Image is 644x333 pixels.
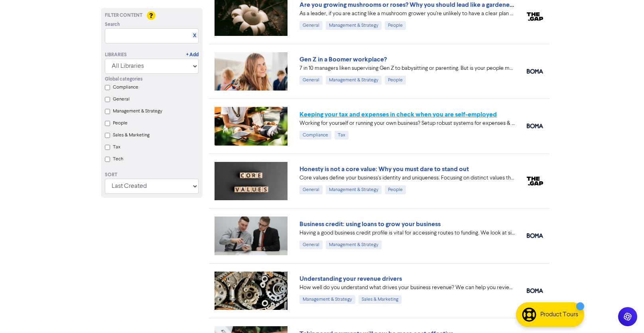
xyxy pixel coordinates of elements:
[299,185,323,194] div: General
[527,233,543,238] img: boma
[299,21,323,30] div: General
[113,120,128,127] label: People
[385,21,406,30] div: People
[326,21,382,30] div: Management & Strategy
[385,76,406,85] div: People
[604,295,644,333] iframe: Chat Widget
[335,131,349,140] div: Tax
[527,12,543,21] img: thegap
[326,240,382,249] div: Management & Strategy
[299,76,323,85] div: General
[299,220,441,228] a: Business credit: using loans to grow your business
[299,1,551,9] a: Are you growing mushrooms or roses? Why you should lead like a gardener, not a grower
[299,64,515,73] div: 7 in 10 managers liken supervising Gen Z to babysitting or parenting. But is your people manageme...
[326,76,382,85] div: Management & Strategy
[105,51,127,59] div: Libraries
[527,124,543,128] img: boma_accounting
[299,110,497,118] a: Keeping your tax and expenses in check when you are self-employed
[385,185,406,194] div: People
[527,69,543,74] img: boma
[113,84,138,91] label: Compliance
[299,240,323,249] div: General
[113,132,150,139] label: Sales & Marketing
[299,284,515,292] div: How well do you understand what drives your business revenue? We can help you review your numbers...
[113,108,162,115] label: Management & Strategy
[186,51,199,59] a: + Add
[299,119,515,128] div: Working for yourself or running your own business? Setup robust systems for expenses & tax requir...
[105,171,199,179] div: Sort
[113,96,130,103] label: General
[105,12,199,19] div: Filter Content
[299,165,469,173] a: Honesty is not a core value: Why you must dare to stand out
[193,33,196,39] a: X
[527,288,543,293] img: boma_accounting
[105,76,199,83] div: Global categories
[113,156,123,163] label: Tech
[527,177,543,185] img: thegap
[299,10,515,18] div: As a leader, if you are acting like a mushroom grower you’re unlikely to have a clear plan yourse...
[299,295,355,304] div: Management & Strategy
[299,275,402,283] a: Understanding your revenue drivers
[113,144,120,151] label: Tax
[299,229,515,237] div: Having a good business credit profile is vital for accessing routes to funding. We look at six di...
[299,55,387,63] a: Gen Z in a Boomer workplace?
[326,185,382,194] div: Management & Strategy
[105,21,120,28] span: Search
[299,131,331,140] div: Compliance
[358,295,402,304] div: Sales & Marketing
[299,174,515,182] div: Core values define your business's identity and uniqueness. Focusing on distinct values that refl...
